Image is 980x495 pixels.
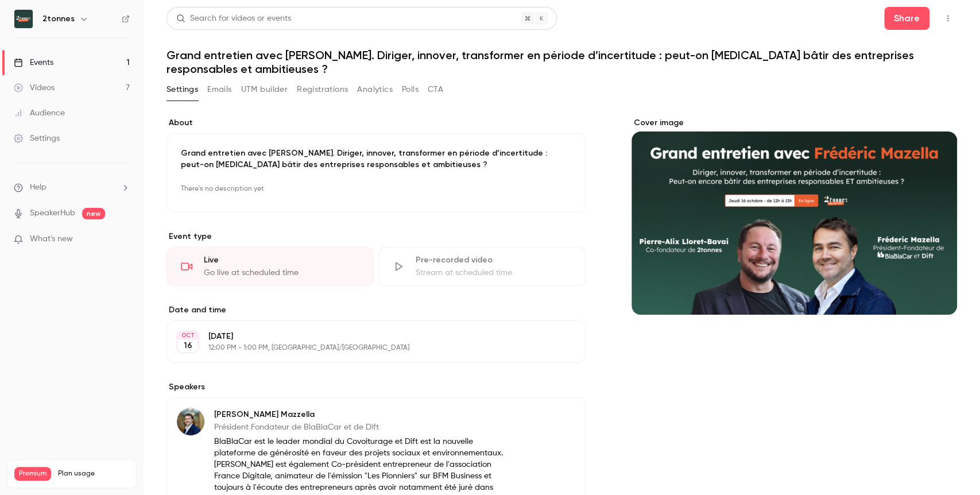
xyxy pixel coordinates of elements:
div: Pre-recorded videoStream at scheduled time [378,247,586,286]
button: Emails [207,80,231,99]
img: 2tonnes [14,10,33,28]
p: 12:00 PM - 1:00 PM, [GEOGRAPHIC_DATA]/[GEOGRAPHIC_DATA] [208,343,525,353]
label: Speakers [166,381,586,393]
button: Share [884,7,929,30]
p: Président Fondateur de BlaBlaCar et de Dift [214,421,511,433]
button: UTM builder [241,80,288,99]
p: [DATE] [208,331,525,342]
label: Cover image [632,117,957,129]
div: Go live at scheduled time [204,267,359,279]
p: 16 [184,340,192,351]
span: Help [30,181,47,194]
div: Events [14,57,53,68]
button: Settings [166,80,198,99]
div: Pre-recorded video [416,254,571,266]
div: LiveGo live at scheduled time [166,247,374,286]
p: Event type [166,231,586,242]
img: Frédéric Mazzella [177,408,204,435]
span: Plan usage [58,469,129,478]
li: help-dropdown-opener [14,181,130,194]
div: Videos [14,82,55,94]
div: Audience [14,107,65,119]
button: Registrations [297,80,348,99]
label: About [166,117,586,129]
button: CTA [428,80,443,99]
div: Search for videos or events [176,13,291,25]
button: Polls [402,80,419,99]
div: OCT [177,331,198,339]
a: SpeakerHub [30,207,75,219]
div: Settings [14,133,60,144]
div: Live [204,254,359,266]
button: Analytics [357,80,393,99]
p: [PERSON_NAME] Mazzella [214,409,511,420]
div: Stream at scheduled time [416,267,571,279]
p: There's no description yet [181,180,571,198]
span: new [82,208,105,219]
span: Premium [14,467,51,481]
h6: 2tonnes [42,13,75,25]
iframe: Noticeable Trigger [116,234,130,245]
label: Date and time [166,304,586,316]
p: Grand entretien avec [PERSON_NAME]. Diriger, innover, transformer en période d’incertitude : peut... [181,148,571,171]
h1: Grand entretien avec [PERSON_NAME]. Diriger, innover, transformer en période d’incertitude : peut... [166,48,957,76]
section: Cover image [632,117,957,315]
span: What's new [30,233,73,245]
